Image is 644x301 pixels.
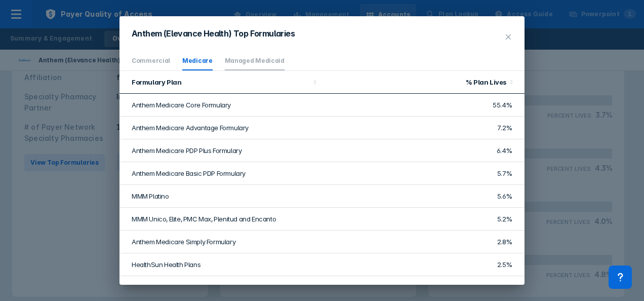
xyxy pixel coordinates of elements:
[225,57,285,64] a: Managed Medicaid
[119,94,322,117] td: Anthem Medicare Core Formulary
[322,231,525,253] td: 2.8%
[322,94,525,117] td: 55.4%
[328,78,506,86] div: % Plan Lives
[119,231,322,253] td: Anthem Medicare Simply Formulary
[132,57,170,64] a: Commercial
[609,266,632,289] div: Contact Support
[119,117,322,139] td: Anthem Medicare Advantage Formulary
[322,185,525,208] td: 5.6%
[322,208,525,231] td: 5.2%
[322,139,525,162] td: 6.4%
[322,253,525,276] td: 2.5%
[132,78,310,86] div: Formulary Plan
[119,276,322,299] td: Anthem Medicare CareMore Formulary
[322,276,525,299] td: 2.0%
[119,185,322,208] td: MMM Platino
[322,117,525,139] td: 7.2%
[119,208,322,231] td: MMM Unico, Elite, PMC Max, Plenitud and Encanto
[119,162,322,185] td: Anthem Medicare Basic PDP Formulary
[182,57,213,64] a: Medicare
[119,253,322,276] td: HealthSun Health Plans
[132,28,295,39] h1: Anthem (Elevance Health) Top Formularies
[119,139,322,162] td: Anthem Medicare PDP Plus Formulary
[322,162,525,185] td: 5.7%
